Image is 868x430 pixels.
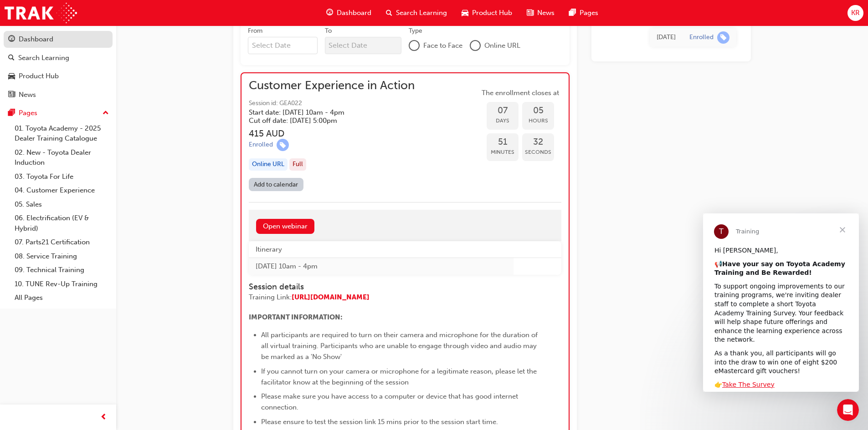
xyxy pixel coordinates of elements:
[249,81,561,195] button: Customer Experience in ActionSession id: GEA022Start date: [DATE] 10am - 4pm Cut off date: [DATE]...
[522,147,554,157] span: Seconds
[4,105,113,121] button: Pages
[580,8,598,18] span: Pages
[487,116,519,126] span: Days
[11,170,113,184] a: 03. Toyota For Life
[11,235,113,249] a: 07. Parts21 Certification
[522,137,554,147] span: 32
[289,158,306,171] div: Full
[487,147,519,157] span: Minutes
[326,7,333,19] span: guage-icon
[249,128,415,139] h3: 415 AUD
[487,137,519,147] span: 51
[423,40,462,51] span: Face to Face
[472,8,512,18] span: Product Hub
[386,7,392,19] span: search-icon
[261,392,520,411] span: Please make sure you have access to a computer or device that has good internet connection.
[19,90,36,100] div: News
[249,108,400,116] h5: Start date: [DATE] 10am - 4pm
[325,26,332,35] div: To
[249,81,415,91] span: Customer Experience in Action
[249,141,273,149] div: Enrolled
[249,293,292,301] span: Training Link:
[487,106,519,116] span: 07
[689,33,714,42] div: Enrolled
[256,219,314,234] a: Open webinar
[249,158,288,171] div: Online URL
[11,277,113,291] a: 10. TUNE Rev-Up Training
[249,313,343,321] span: IMPORTANT INFORMATION:
[11,211,113,235] a: 06. Electrification (EV & Hybrid)
[703,213,859,392] iframe: Intercom live chat message
[837,399,859,421] iframe: Intercom live chat
[249,116,400,125] h5: Cut off date: [DATE] 5:00pm
[657,32,676,43] div: Mon Sep 22 2025 11:53:06 GMT+1000 (Australian Eastern Standard Time)
[277,139,289,151] span: learningRecordVerb_ENROLL-icon
[4,50,113,66] a: Search Learning
[717,31,729,44] span: learningRecordVerb_ENROLL-icon
[519,4,562,22] a: news-iconNews
[261,418,498,426] span: Please ensure to test the session link 15 mins prior to the session start time.
[11,197,113,212] a: 05. Sales
[319,4,379,22] a: guage-iconDashboard
[249,282,545,292] h4: Session details
[847,5,863,21] button: KR
[527,7,534,19] span: news-icon
[11,291,113,305] a: All Pages
[325,37,402,54] input: To
[249,241,514,258] th: Itinerary
[248,37,318,54] input: From
[479,88,561,98] span: The enrollment closes at
[19,108,37,118] div: Pages
[11,263,113,277] a: 09. Technical Training
[261,331,539,361] span: All participants are required to turn on their camera and microphone for the duration of all virt...
[100,412,107,423] span: prev-icon
[103,107,109,119] span: up-icon
[8,91,15,99] span: news-icon
[248,26,262,35] div: From
[249,178,303,191] a: Add to calendar
[569,7,576,19] span: pages-icon
[537,8,555,18] span: News
[8,109,15,117] span: pages-icon
[522,116,554,126] span: Hours
[4,29,113,105] button: DashboardSearch LearningProduct HubNews
[396,8,447,18] span: Search Learning
[8,72,15,81] span: car-icon
[19,34,53,45] div: Dashboard
[11,183,113,197] a: 04. Customer Experience
[261,367,539,386] span: If you cannot turn on your camera or microphone for a legitimate reason, please let the facilitat...
[462,7,468,19] span: car-icon
[379,4,454,22] a: search-iconSearch Learning
[292,293,370,301] a: [URL][DOMAIN_NAME]
[454,4,519,22] a: car-iconProduct Hub
[4,86,113,103] a: News
[409,26,422,35] div: Type
[18,53,69,63] div: Search Learning
[851,8,860,18] span: KR
[11,146,113,170] a: 02. New - Toyota Dealer Induction
[484,40,520,51] span: Online URL
[8,54,15,62] span: search-icon
[522,106,554,116] span: 05
[5,3,77,23] img: Trak
[249,258,514,275] td: [DATE] 10am - 4pm
[562,4,606,22] a: pages-iconPages
[11,121,113,146] a: 01. Toyota Academy - 2025 Dealer Training Catalogue
[4,31,113,48] a: Dashboard
[8,35,15,44] span: guage-icon
[11,249,113,263] a: 08. Service Training
[337,8,371,18] span: Dashboard
[19,71,59,81] div: Product Hub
